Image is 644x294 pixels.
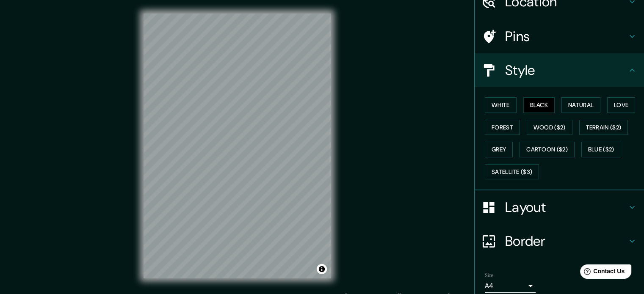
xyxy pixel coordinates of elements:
div: Border [475,224,644,258]
button: Cartoon ($2) [520,142,575,157]
label: Size [485,272,494,279]
button: Wood ($2) [527,120,572,135]
div: Pins [475,19,644,53]
canvas: Map [144,14,331,278]
button: Blue ($2) [581,142,621,157]
button: Toggle attribution [317,264,327,274]
h4: Layout [505,199,627,216]
div: Style [475,53,644,87]
button: Terrain ($2) [579,120,628,135]
h4: Border [505,233,627,250]
iframe: Help widget launcher [569,261,635,285]
button: Satellite ($3) [485,164,539,180]
button: Natural [561,97,600,113]
button: Black [523,97,555,113]
div: A4 [485,279,536,293]
button: Love [607,97,635,113]
div: Layout [475,190,644,224]
h4: Style [505,62,627,79]
h4: Pins [505,28,627,45]
button: Forest [485,120,520,135]
button: Grey [485,142,513,157]
button: White [485,97,517,113]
